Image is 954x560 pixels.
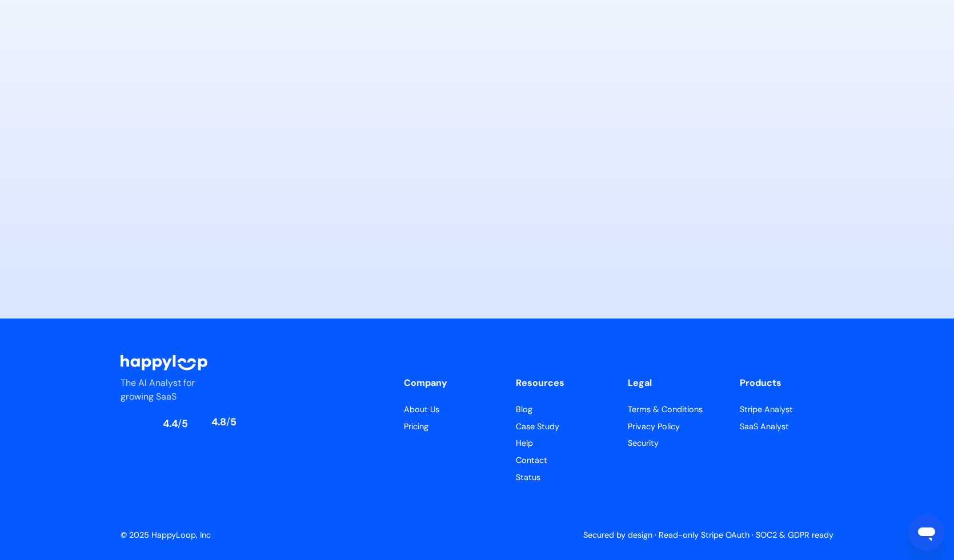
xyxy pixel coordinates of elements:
a: Read HappyLoop case studies [516,404,610,416]
a: Read reviews about HappyLoop on Trustpilot [154,419,197,429]
span: / [178,417,182,430]
div: Legal [628,376,721,390]
div: Resources [516,376,610,390]
a: Secured by design · Read-only Stripe OAuth · SOC2 & GDPR ready [583,530,833,540]
a: HappyLoop's Terms & Conditions [628,404,721,416]
a: View HappyLoop pricing plans [404,421,498,433]
span: / [226,416,230,428]
a: Read reviews about HappyLoop on Tekpon [121,417,145,431]
a: Contact HappyLoop support [516,454,610,467]
a: HappyLoop's Status [516,472,610,484]
div: 4.8 5 [211,417,237,428]
div: © 2025 HappyLoop, Inc [121,529,211,542]
div: 4.4 5 [163,419,188,429]
a: HappyLoop's Terms & Conditions [740,404,833,416]
a: Get help with HappyLoop [516,437,610,450]
a: Learn more about HappyLoop [404,404,498,416]
div: Products [740,376,833,390]
a: HappyLoop's Security Page [628,437,721,450]
a: HappyLoop's Privacy Policy [740,421,833,433]
iframe: Button to launch messaging window [908,514,945,551]
a: Read reviews about HappyLoop on Capterra [206,417,242,431]
a: HappyLoop's Privacy Policy [628,421,721,433]
a: Read HappyLoop case studies [516,421,610,433]
div: Company [404,376,498,390]
p: The AI Analyst for growing SaaS [121,376,215,404]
